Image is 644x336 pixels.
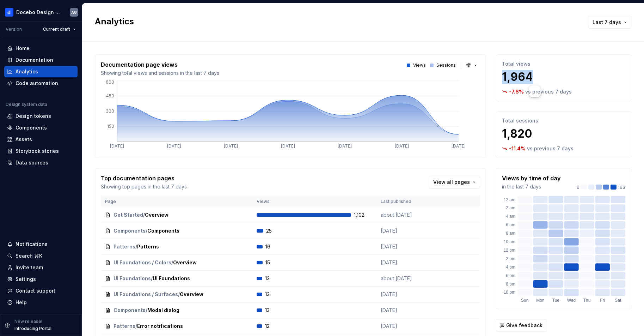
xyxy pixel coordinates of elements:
[16,68,38,75] div: Analytics
[506,256,515,261] text: 2 pm
[146,227,147,234] span: /
[16,287,55,294] div: Contact support
[147,227,179,234] span: Components
[506,231,515,236] text: 8 am
[509,145,526,152] p: -11.4 %
[4,43,78,54] a: Home
[506,282,515,287] text: 8 pm
[381,291,434,298] p: [DATE]
[107,124,114,129] tspan: 150
[265,259,284,266] span: 15
[16,252,42,259] div: Search ⌘K
[106,79,114,85] tspan: 600
[266,227,284,234] span: 25
[4,250,78,262] button: Search ⌘K
[114,227,146,234] span: Components
[4,239,78,250] button: Notifications
[101,183,187,190] p: Showing top pages in the last 7 days
[525,88,572,95] p: vs previous 7 days
[502,127,625,141] p: 1,820
[527,145,574,152] p: vs previous 7 days
[137,323,183,330] span: Error notifications
[16,276,36,283] div: Settings
[536,298,544,303] text: Mon
[16,9,61,16] div: Docebo Design System
[504,290,515,295] text: 10 pm
[615,298,621,303] text: Sat
[502,60,625,67] p: Total views
[14,326,51,331] p: Introducing Portal
[567,298,576,303] text: Wed
[151,275,153,282] span: /
[114,307,146,314] span: Components
[600,298,605,303] text: Fri
[101,70,219,77] p: Showing total views and sessions in the last 7 days
[338,143,352,149] tspan: [DATE]
[114,211,143,218] span: Get Started
[71,10,77,15] div: AG
[4,110,78,122] a: Design tokens
[354,211,372,218] span: 1,102
[504,248,515,253] text: 12 pm
[135,323,137,330] span: /
[436,62,456,68] p: Sessions
[502,174,561,182] p: Views by time of day
[4,285,78,296] button: Contact support
[502,183,561,190] p: in the last 7 days
[265,291,283,298] span: 13
[381,259,434,266] p: [DATE]
[114,291,178,298] span: UI Foundations / Surfaces
[101,174,187,182] p: Top documentation pages
[506,214,515,219] text: 4 am
[376,196,438,207] th: Last published
[146,307,147,314] span: /
[588,16,631,29] button: Last 7 days
[452,143,466,149] tspan: [DATE]
[137,243,159,250] span: Patterns
[502,70,625,84] p: 1,964
[4,274,78,285] a: Settings
[16,80,58,87] div: Code automation
[583,298,591,303] text: Thu
[252,196,376,207] th: Views
[16,264,43,271] div: Invite team
[502,117,625,124] p: Total sessions
[4,66,78,77] a: Analytics
[224,143,238,149] tspan: [DATE]
[135,243,137,250] span: /
[5,8,13,17] img: 61bee0c3-d5fb-461c-8253-2d4ca6d6a773.png
[4,54,78,66] a: Documentation
[114,243,135,250] span: Patterns
[101,196,252,207] th: Page
[4,157,78,168] a: Data sources
[265,323,283,330] span: 12
[114,259,171,266] span: UI Foundations / Colors
[509,88,524,95] p: -7.6 %
[171,259,173,266] span: /
[1,5,80,20] button: Docebo Design SystemAG
[504,197,515,202] text: 12 am
[4,134,78,145] a: Assets
[16,56,53,64] div: Documentation
[16,299,27,306] div: Help
[496,319,547,332] button: Give feedback
[433,179,470,186] span: View all pages
[4,262,78,273] a: Invite team
[381,323,434,330] p: [DATE]
[381,243,434,250] p: [DATE]
[281,143,295,149] tspan: [DATE]
[95,16,577,27] h2: Analytics
[381,211,434,218] p: about [DATE]
[381,307,434,314] p: [DATE]
[14,319,42,324] p: New release!
[16,124,47,131] div: Components
[101,60,219,69] p: Documentation page views
[265,243,284,250] span: 16
[178,291,180,298] span: /
[43,26,70,32] span: Current draft
[521,298,528,303] text: Sun
[6,102,47,107] div: Design system data
[506,322,542,329] span: Give feedback
[577,185,579,190] p: 0
[143,211,145,218] span: /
